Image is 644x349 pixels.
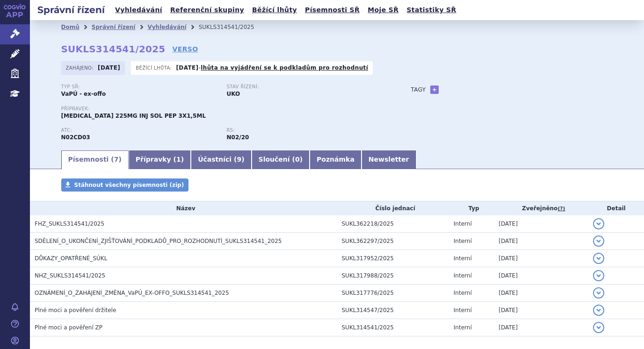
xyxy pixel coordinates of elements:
[557,206,565,212] abbr: (?)
[362,150,416,169] a: Newsletter
[337,201,449,215] th: Číslo jednací
[61,113,206,119] span: [MEDICAL_DATA] 225MG INJ SOL PEP 3X1,5ML
[98,64,120,71] strong: [DATE]
[227,84,383,90] p: Stav řízení:
[35,307,116,313] span: Plné moci a pověření držitele
[593,235,604,247] button: detail
[201,64,368,71] a: lhůta na vyjádření se k podkladům pro rozhodnutí
[237,156,241,163] span: 9
[61,43,166,55] strong: SUKLS314541/2025
[593,287,604,299] button: detail
[35,324,102,331] span: Plné moci a pověření ZP
[147,24,186,30] a: Vyhledávání
[494,319,588,336] td: [DATE]
[494,250,588,267] td: [DATE]
[35,272,105,279] span: NHZ_SUKLS314541/2025
[66,64,95,71] span: Zahájeno:
[593,322,604,333] button: detail
[249,4,300,16] a: Běžící lhůty
[454,290,472,296] span: Interní
[35,238,282,244] span: SDĚLENÍ_O_UKONČENÍ_ZJIŠŤOVÁNÍ_PODKLADŮ_PRO_ROZHODNUTÍ_SUKLS314541_2025
[337,302,449,319] td: SUKL314547/2025
[337,250,449,267] td: SUKL317952/2025
[35,221,104,227] span: FHZ_SUKLS314541/2025
[227,128,383,133] p: RS:
[337,215,449,233] td: SUKL362218/2025
[172,44,198,54] a: VERSO
[136,64,174,71] span: Běžící lhůta:
[35,290,229,296] span: OZNÁMENÍ_O_ZAHÁJENÍ_ZMĚNA_VaPÚ_EX-OFFO_SUKLS314541_2025
[30,3,112,16] h2: Správní řízení
[494,267,588,285] td: [DATE]
[337,267,449,285] td: SUKL317988/2025
[365,4,401,16] a: Moje SŘ
[61,128,217,133] p: ATC:
[454,238,472,244] span: Interní
[454,255,472,262] span: Interní
[114,156,119,163] span: 7
[30,201,337,215] th: Název
[494,302,588,319] td: [DATE]
[588,201,644,215] th: Detail
[61,178,189,192] a: Stáhnout všechny písemnosti (zip)
[112,4,165,16] a: Vyhledávání
[593,305,604,316] button: detail
[337,285,449,302] td: SUKL317776/2025
[61,91,106,97] strong: VaPÚ - ex-offo
[227,134,249,141] strong: monoklonální protilátky – antimigrenika
[404,4,459,16] a: Statistiky SŘ
[74,182,184,188] span: Stáhnout všechny písemnosti (zip)
[494,233,588,250] td: [DATE]
[449,201,494,215] th: Typ
[411,84,426,95] h3: Tagy
[176,64,368,71] p: -
[310,150,362,169] a: Poznámka
[593,253,604,264] button: detail
[593,218,604,229] button: detail
[191,150,251,169] a: Účastníci (9)
[494,285,588,302] td: [DATE]
[61,24,80,30] a: Domů
[454,221,472,227] span: Interní
[61,134,90,141] strong: FREMANEZUMAB
[167,4,247,16] a: Referenční skupiny
[61,106,392,112] p: Přípravek:
[454,272,472,279] span: Interní
[295,156,300,163] span: 0
[302,4,362,16] a: Písemnosti SŘ
[454,324,472,331] span: Interní
[494,215,588,233] td: [DATE]
[252,150,310,169] a: Sloučení (0)
[199,20,267,34] li: SUKLS314541/2025
[92,24,136,30] a: Správní řízení
[61,150,129,169] a: Písemnosti (7)
[129,150,191,169] a: Přípravky (1)
[337,319,449,336] td: SUKL314541/2025
[454,307,472,313] span: Interní
[35,255,107,262] span: DŮKAZY_OPATŘENÉ_SÚKL
[337,233,449,250] td: SUKL362297/2025
[176,156,181,163] span: 1
[430,85,439,94] a: +
[227,91,240,97] strong: UKO
[61,84,217,90] p: Typ SŘ:
[176,64,198,71] strong: [DATE]
[593,270,604,281] button: detail
[494,201,588,215] th: Zveřejněno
